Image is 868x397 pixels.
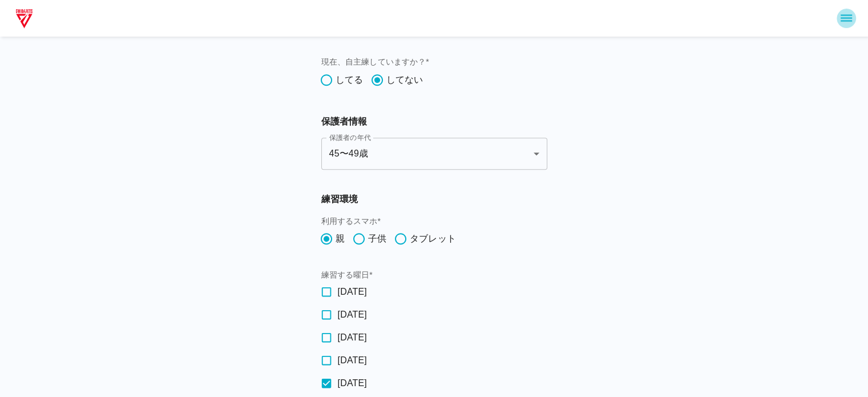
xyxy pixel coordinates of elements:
span: 親 [336,232,345,246]
span: [DATE] [338,308,367,322]
p: 練習環境 [321,193,547,206]
img: dummy [14,7,35,30]
span: 子供 [368,232,386,246]
label: 練習する曜日* [321,269,547,280]
label: 保護者の年代 [329,133,371,142]
label: 現在、自主練していますか？* [321,56,547,67]
span: [DATE] [338,354,367,367]
label: 利用するスマホ* [321,215,547,227]
button: sidemenu [837,9,856,28]
div: 45〜49歳 [321,138,547,170]
span: [DATE] [338,331,367,344]
span: タブレット [410,232,456,246]
span: してない [386,73,423,87]
p: 保護者情報 [321,115,547,129]
span: [DATE] [338,376,367,390]
span: してる [336,73,363,87]
span: [DATE] [338,285,367,299]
